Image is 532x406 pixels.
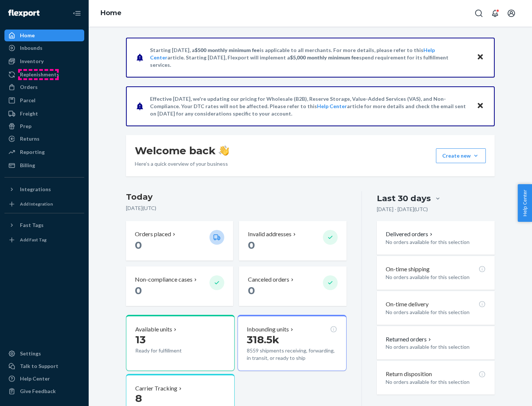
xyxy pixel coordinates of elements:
[386,378,486,386] p: No orders available for this selection
[386,230,434,238] button: Delivered orders
[248,239,255,251] span: 0
[126,221,233,261] button: Orders placed 0
[377,206,428,213] p: [DATE] - [DATE] ( UTC )
[20,135,40,142] div: Returns
[4,55,84,67] a: Inventory
[150,47,470,69] p: Starting [DATE], a is applicable to all merchants. For more details, please refer to this article...
[238,315,346,371] button: Inbounding units318.5k8559 shipments receiving, forwarding, in transit, or ready to ship
[20,44,42,52] div: Inbounds
[195,47,260,53] span: $500 monthly minimum fee
[4,69,84,80] a: Replenishments
[4,234,84,246] a: Add Fast Tag
[290,54,359,61] span: $5,000 monthly minimum fee
[69,6,84,21] button: Close Navigation
[504,6,519,21] button: Open account menu
[135,392,142,405] span: 8
[150,95,470,117] p: Effective [DATE], we're updating our pricing for Wholesale (B2B), Reserve Storage, Value-Added Se...
[239,221,346,261] button: Invalid addresses 0
[20,110,38,117] div: Freight
[386,265,430,273] p: On-time shipping
[471,6,486,21] button: Open Search Box
[436,148,486,163] button: Create new
[135,325,172,334] p: Available units
[95,3,127,24] ol: breadcrumbs
[4,120,84,132] a: Prep
[135,160,229,168] p: Here’s a quick overview of your business
[4,146,84,158] a: Reporting
[386,238,486,246] p: No orders available for this selection
[4,94,84,106] a: Parcel
[247,333,279,346] span: 318.5k
[475,101,485,111] button: Close
[4,373,84,385] a: Help Center
[135,239,142,251] span: 0
[20,237,47,243] div: Add Fast Tag
[386,300,429,309] p: On-time delivery
[386,335,433,344] button: Returned orders
[475,52,485,63] button: Close
[20,350,41,357] div: Settings
[4,30,84,41] a: Home
[20,388,56,395] div: Give Feedback
[135,144,229,157] h1: Welcome back
[317,103,347,109] a: Help Center
[239,266,346,306] button: Canceled orders 0
[20,58,44,65] div: Inventory
[20,201,53,207] div: Add Integration
[20,362,58,370] div: Talk to Support
[20,83,38,91] div: Orders
[386,370,432,378] p: Return disposition
[135,384,177,393] p: Carrier Tracking
[248,284,255,297] span: 0
[488,6,502,21] button: Open notifications
[4,159,84,171] a: Billing
[4,360,84,372] a: Talk to Support
[386,273,486,281] p: No orders available for this selection
[126,204,347,212] p: [DATE] ( UTC )
[4,348,84,359] a: Settings
[4,198,84,210] a: Add Integration
[248,275,289,284] p: Canceled orders
[20,123,31,130] div: Prep
[4,108,84,120] a: Freight
[20,71,59,78] div: Replenishments
[4,385,84,397] button: Give Feedback
[4,42,84,54] a: Inbounds
[126,266,233,306] button: Non-compliance cases 0
[20,32,35,39] div: Home
[135,230,171,238] p: Orders placed
[20,221,44,229] div: Fast Tags
[4,81,84,93] a: Orders
[20,97,35,104] div: Parcel
[126,315,235,371] button: Available units13Ready for fulfillment
[135,275,192,284] p: Non-compliance cases
[135,333,146,346] span: 13
[247,347,337,362] p: 8559 shipments receiving, forwarding, in transit, or ready to ship
[126,191,347,203] h3: Today
[20,375,50,382] div: Help Center
[8,10,40,17] img: Flexport logo
[4,133,84,145] a: Returns
[135,347,204,354] p: Ready for fulfillment
[386,343,486,351] p: No orders available for this selection
[4,183,84,195] button: Integrations
[135,284,142,297] span: 0
[4,219,84,231] button: Fast Tags
[377,193,431,204] div: Last 30 days
[20,148,45,156] div: Reporting
[247,325,289,334] p: Inbounding units
[219,145,229,156] img: hand-wave emoji
[386,309,486,316] p: No orders available for this selection
[518,184,532,222] button: Help Center
[248,230,291,238] p: Invalid addresses
[100,9,122,17] a: Home
[20,162,35,169] div: Billing
[20,186,51,193] div: Integrations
